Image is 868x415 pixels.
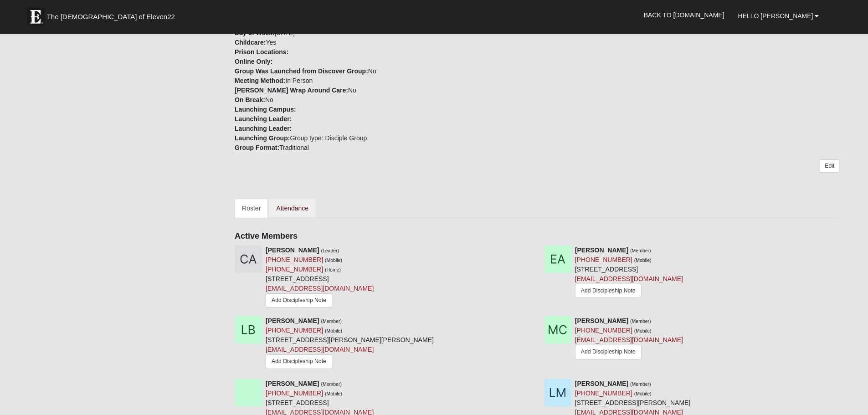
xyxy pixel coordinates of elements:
[321,248,339,253] small: (Leader)
[321,318,342,324] small: (Member)
[235,125,292,132] strong: Launching Leader:
[269,199,316,218] a: Attendance
[325,391,342,396] small: (Mobile)
[634,328,652,333] small: (Mobile)
[235,77,285,84] strong: Meeting Method:
[266,380,319,387] strong: [PERSON_NAME]
[820,159,839,173] a: Edit
[630,318,651,324] small: (Member)
[575,345,642,359] a: Add Discipleship Note
[630,248,651,253] small: (Member)
[575,327,632,334] a: [PHONE_NUMBER]
[575,256,632,263] a: [PHONE_NUMBER]
[266,266,323,273] a: [PHONE_NUMBER]
[266,317,319,324] strong: [PERSON_NAME]
[47,12,175,21] span: The [DEMOGRAPHIC_DATA] of Eleven22
[26,8,45,26] img: Eleven22 logo
[325,257,342,263] small: (Mobile)
[266,293,332,307] a: Add Discipleship Note
[575,317,628,324] strong: [PERSON_NAME]
[235,48,288,56] strong: Prison Locations:
[235,39,266,46] strong: Childcare:
[575,275,683,282] a: [EMAIL_ADDRESS][DOMAIN_NAME]
[575,284,642,298] a: Add Discipleship Note
[575,246,628,254] strong: [PERSON_NAME]
[235,134,290,142] strong: Launching Group:
[575,246,683,300] div: [STREET_ADDRESS]
[235,231,839,241] h4: Active Members
[22,3,204,26] a: The [DEMOGRAPHIC_DATA] of Eleven22
[634,391,652,396] small: (Mobile)
[235,58,272,65] strong: Online Only:
[235,67,368,75] strong: Group Was Launched from Discover Group:
[325,328,342,333] small: (Mobile)
[266,316,434,372] div: [STREET_ADDRESS][PERSON_NAME][PERSON_NAME]
[266,327,323,334] a: [PHONE_NUMBER]
[630,381,651,387] small: (Member)
[235,144,279,151] strong: Group Format:
[575,389,632,397] a: [PHONE_NUMBER]
[266,354,332,369] a: Add Discipleship Note
[575,380,628,387] strong: [PERSON_NAME]
[634,257,652,263] small: (Mobile)
[575,336,683,343] a: [EMAIL_ADDRESS][DOMAIN_NAME]
[235,96,265,103] strong: On Break:
[266,256,323,263] a: [PHONE_NUMBER]
[266,389,323,397] a: [PHONE_NUMBER]
[731,5,826,27] a: Hello [PERSON_NAME]
[235,87,348,94] strong: [PERSON_NAME] Wrap Around Care:
[325,267,341,272] small: (Home)
[738,12,813,20] span: Hello [PERSON_NAME]
[266,285,374,292] a: [EMAIL_ADDRESS][DOMAIN_NAME]
[637,4,731,26] a: Back to [DOMAIN_NAME]
[266,246,319,254] strong: [PERSON_NAME]
[235,199,268,218] a: Roster
[266,346,374,353] a: [EMAIL_ADDRESS][DOMAIN_NAME]
[235,106,296,113] strong: Launching Campus:
[235,115,292,123] strong: Launching Leader:
[266,246,374,310] div: [STREET_ADDRESS]
[321,381,342,387] small: (Member)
